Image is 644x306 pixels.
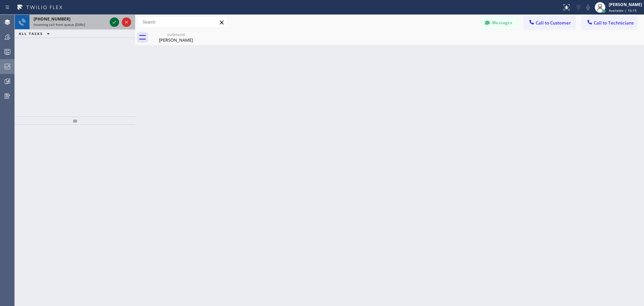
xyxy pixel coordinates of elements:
[583,3,593,12] button: Mute
[34,22,85,27] span: Incoming call from queue [DSRs]
[594,20,634,26] span: Call to Technicians
[480,16,517,29] button: Messages
[609,8,637,13] span: Available | 15:15
[34,16,70,22] span: [PHONE_NUMBER]
[609,2,642,7] div: [PERSON_NAME]
[524,16,575,29] button: Call to Customer
[110,17,119,27] button: Accept
[15,30,56,38] button: ALL TASKS
[151,37,201,43] div: [PERSON_NAME]
[19,31,43,36] span: ALL TASKS
[151,32,201,37] div: outbound
[122,17,131,27] button: Reject
[582,16,637,29] button: Call to Technicians
[138,17,227,28] input: Search
[151,30,201,45] div: Philip Sewell
[536,20,571,26] span: Call to Customer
